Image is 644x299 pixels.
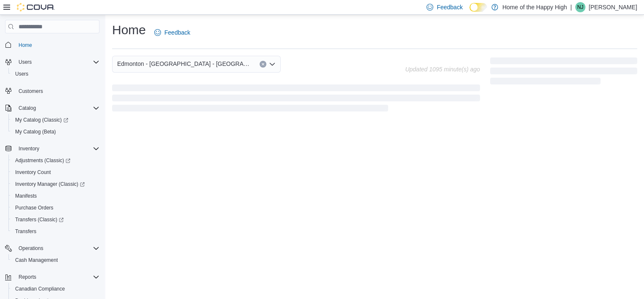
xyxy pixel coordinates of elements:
[15,216,64,223] span: Transfers (Classic)
[12,215,99,225] span: Transfers (Classic)
[12,127,59,137] a: My Catalog (Beta)
[12,179,99,189] span: Inventory Manager (Classic)
[405,66,480,73] p: Updated 1095 minute(s) ago
[15,157,70,164] span: Adjustments (Classic)
[8,226,103,237] button: Transfers
[164,28,190,37] span: Feedback
[15,181,85,188] span: Inventory Manager (Classic)
[19,42,32,49] span: Home
[12,226,99,236] span: Transfers
[437,3,462,11] span: Feedback
[15,86,46,96] a: Customers
[8,166,103,178] button: Inventory Count
[490,59,637,86] span: Loading
[12,155,74,166] a: Adjustments (Classic)
[12,167,54,177] a: Inventory Count
[15,71,28,77] span: Users
[15,193,37,199] span: Manifests
[8,155,103,166] a: Adjustments (Classic)
[15,272,40,282] button: Reports
[8,202,103,214] button: Purchase Orders
[15,103,99,113] span: Catalog
[12,203,57,213] a: Purchase Orders
[15,57,99,67] span: Users
[8,254,103,266] button: Cash Management
[12,203,99,213] span: Purchase Orders
[17,3,55,11] img: Cova
[12,115,99,125] span: My Catalog (Classic)
[2,38,103,51] button: Home
[15,40,35,50] a: Home
[575,2,585,12] div: Nissy John
[260,61,266,68] button: Clear input
[15,257,58,264] span: Cash Management
[15,144,99,154] span: Inventory
[15,86,99,96] span: Customers
[12,255,99,265] span: Cash Management
[15,272,99,282] span: Reports
[8,214,103,226] a: Transfers (Classic)
[19,105,36,111] span: Catalog
[502,2,567,12] p: Home of the Happy High
[2,143,103,155] button: Inventory
[570,2,572,12] p: |
[269,61,276,68] button: Open list of options
[15,39,99,50] span: Home
[2,242,103,254] button: Operations
[19,59,32,65] span: Users
[112,22,146,38] h1: Home
[12,284,68,294] a: Canadian Compliance
[19,274,36,280] span: Reports
[15,128,56,135] span: My Catalog (Beta)
[12,69,99,79] span: Users
[470,3,487,12] input: Dark Mode
[151,24,193,41] a: Feedback
[117,59,251,69] span: Edmonton - [GEOGRAPHIC_DATA] - [GEOGRAPHIC_DATA]
[12,115,72,125] a: My Catalog (Classic)
[577,2,584,12] span: NJ
[15,144,43,154] button: Inventory
[2,56,103,68] button: Users
[12,191,40,201] a: Manifests
[112,86,480,113] span: Loading
[15,243,47,253] button: Operations
[15,103,39,113] button: Catalog
[12,167,99,177] span: Inventory Count
[2,85,103,97] button: Customers
[8,178,103,190] a: Inventory Manager (Classic)
[12,215,67,225] a: Transfers (Classic)
[19,145,39,152] span: Inventory
[12,191,99,201] span: Manifests
[589,2,637,12] p: [PERSON_NAME]
[8,190,103,202] button: Manifests
[2,102,103,114] button: Catalog
[12,255,61,265] a: Cash Management
[12,69,32,79] a: Users
[2,271,103,283] button: Reports
[19,245,43,252] span: Operations
[15,228,36,235] span: Transfers
[8,126,103,138] button: My Catalog (Beta)
[8,283,103,295] button: Canadian Compliance
[15,57,35,67] button: Users
[12,155,99,166] span: Adjustments (Classic)
[8,114,103,126] a: My Catalog (Classic)
[15,243,99,253] span: Operations
[15,117,68,123] span: My Catalog (Classic)
[15,169,51,176] span: Inventory Count
[12,284,99,294] span: Canadian Compliance
[12,179,88,189] a: Inventory Manager (Classic)
[15,204,54,211] span: Purchase Orders
[12,127,99,137] span: My Catalog (Beta)
[12,226,40,236] a: Transfers
[8,68,103,80] button: Users
[15,285,65,292] span: Canadian Compliance
[19,88,43,95] span: Customers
